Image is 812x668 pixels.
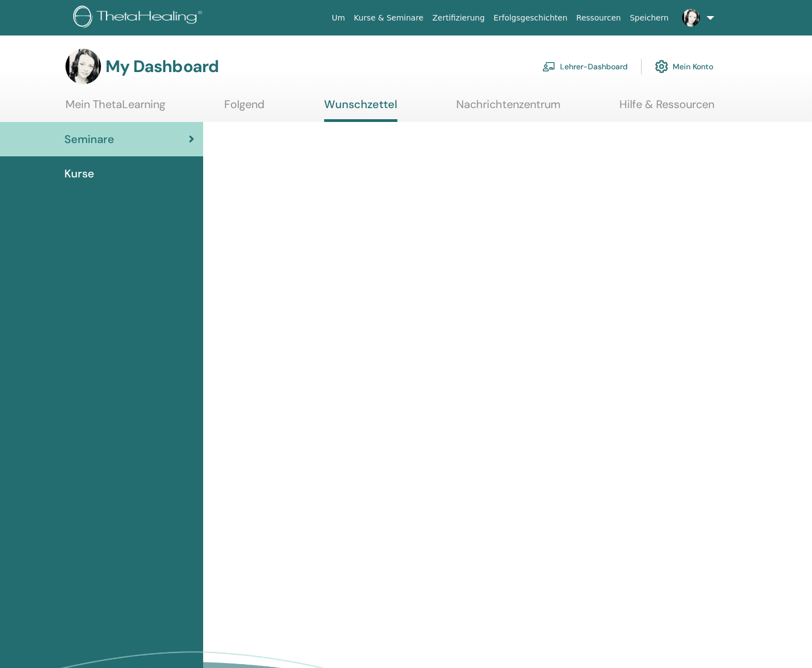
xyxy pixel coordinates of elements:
[619,98,714,119] a: Hilfe & Ressourcen
[65,49,101,84] img: default.jpg
[655,57,668,76] img: cog.svg
[105,57,219,77] h3: My Dashboard
[64,131,114,147] span: Seminare
[350,8,428,28] a: Kurse & Seminare
[224,98,265,119] a: Folgend
[456,98,561,119] a: Nachrichtenzentrum
[65,98,165,119] a: Mein ThetaLearning
[64,165,94,182] span: Kurse
[324,98,397,122] a: Wunschzettel
[73,6,206,30] img: logo.png
[572,8,625,28] a: Ressourcen
[327,8,350,28] a: Um
[542,54,628,79] a: Lehrer-Dashboard
[682,9,700,27] img: default.jpg
[542,62,556,72] img: chalkboard-teacher.svg
[428,8,489,28] a: Zertifizierung
[626,8,673,28] a: Speichern
[489,8,572,28] a: Erfolgsgeschichten
[655,54,713,79] a: Mein Konto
